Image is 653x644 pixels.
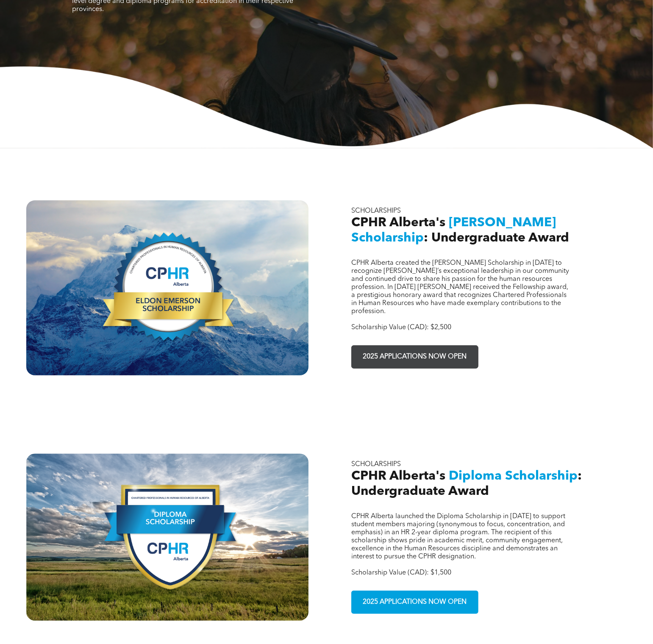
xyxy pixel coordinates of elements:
span: 2025 APPLICATIONS NOW OPEN [360,349,470,365]
span: CPHR Alberta's [351,217,445,229]
span: : Undergraduate Award [351,470,582,498]
a: 2025 APPLICATIONS NOW OPEN [351,345,478,369]
span: Scholarship Value (CAD): $2,500 [351,324,451,331]
span: [PERSON_NAME] Scholarship [351,217,556,244]
span: CPHR Alberta created the [PERSON_NAME] Scholarship in [DATE] to recognize [PERSON_NAME]’s excepti... [351,260,569,315]
span: Diploma Scholarship [449,470,578,483]
a: 2025 APPLICATIONS NOW OPEN [351,591,478,614]
span: CPHR Alberta's [351,470,445,483]
span: CPHR Alberta launched the Diploma Scholarship in [DATE] to support student members majoring (syno... [351,513,565,560]
span: SCHOLARSHIPS [351,461,401,468]
span: SCHOLARSHIPS [351,208,401,214]
span: 2025 APPLICATIONS NOW OPEN [360,594,470,611]
span: Scholarship Value (CAD): $1,500 [351,569,451,576]
span: : Undergraduate Award [424,232,569,244]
